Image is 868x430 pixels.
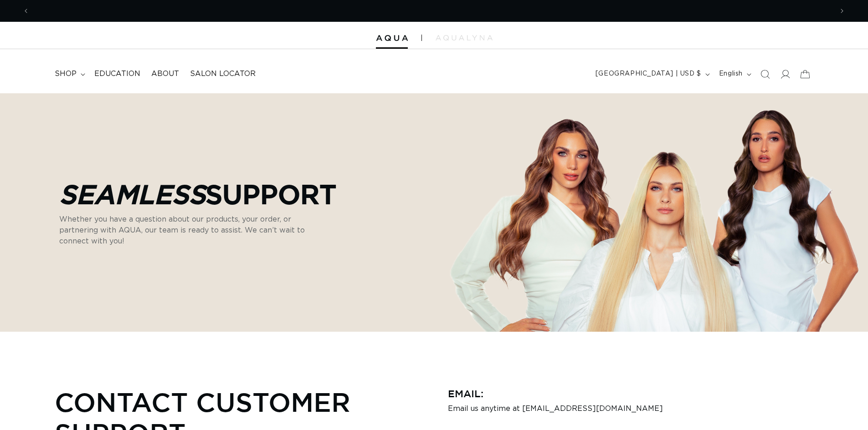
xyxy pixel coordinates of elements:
p: Email us anytime at [EMAIL_ADDRESS][DOMAIN_NAME] [448,405,814,413]
button: Previous announcement [16,2,36,20]
img: aqualyna.com [436,35,493,40]
span: English [719,69,743,79]
span: shop [55,69,77,79]
summary: shop [49,64,89,84]
a: Salon Locator [185,64,261,84]
a: About [146,64,185,84]
p: Whether you have a question about our products, your order, or partnering with AQUA, our team is ... [59,214,324,247]
span: [GEOGRAPHIC_DATA] | USD $ [596,69,701,79]
span: About [151,69,179,79]
span: Education [94,69,140,79]
h3: Email: [448,386,814,401]
em: Seamless [59,179,205,208]
p: Support [59,178,337,209]
button: Next announcement [832,2,852,20]
button: English [714,66,755,83]
summary: Search [755,64,775,84]
a: Education [89,64,146,84]
span: Salon Locator [190,69,256,79]
img: Aqua Hair Extensions [376,35,408,41]
button: [GEOGRAPHIC_DATA] | USD $ [590,66,714,83]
